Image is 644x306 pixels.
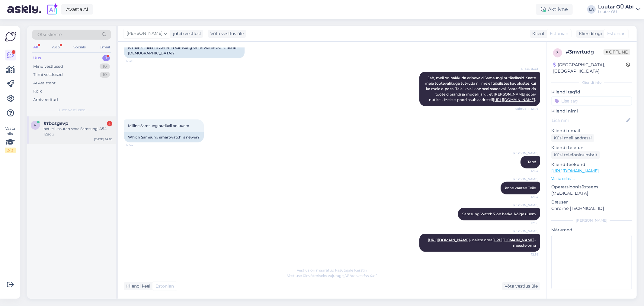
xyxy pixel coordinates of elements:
[502,282,540,290] div: Võta vestlus üle
[557,50,559,55] span: 3
[551,89,632,95] p: Kliendi tag'id
[512,203,538,207] span: [PERSON_NAME]
[33,80,56,86] div: AI Assistent
[33,63,63,70] div: Minu vestlused
[512,151,538,155] span: [PERSON_NAME]
[50,43,61,51] div: Web
[33,55,41,61] div: Uus
[297,268,367,272] span: Vestlus on määratud kasutajale Kerstin
[551,218,632,223] div: [PERSON_NAME]
[5,31,16,42] img: Askly Logo
[72,43,87,51] div: Socials
[37,31,62,38] span: Otsi kliente
[551,227,632,233] p: Märkmed
[516,221,538,225] span: 12:56
[100,72,110,78] div: 10
[287,273,377,278] span: Vestluse ülevõtmiseks vajutage
[124,283,150,289] div: Kliendi keel
[551,190,632,197] p: [MEDICAL_DATA]
[425,76,537,102] span: Jah, meil on pakkuda erinevaid Samsungi nutikellasid. Saate meie tootevalikuga tutvuda nii meie f...
[5,148,16,153] div: 2 / 3
[516,67,538,71] span: AI Assistent
[551,80,632,85] div: Kliendi info
[43,121,68,126] span: #rbcsgevp
[551,176,632,181] p: Vaata edasi ...
[171,31,201,37] div: juhib vestlust
[551,205,632,212] p: Chrome [TECHNICAL_ID]
[126,143,148,147] span: 12:54
[552,117,625,124] input: Lisa nimi
[598,9,634,14] div: Luutar OÜ
[551,96,632,106] input: Lisa tag
[551,184,632,190] p: Operatsioonisüsteem
[550,31,568,37] span: Estonian
[505,186,536,190] span: kohe vaatan Teile
[33,72,63,78] div: Tiimi vestlused
[102,55,110,61] div: 1
[208,30,246,38] div: Võta vestlus üle
[551,199,632,205] p: Brauser
[553,62,626,74] div: [GEOGRAPHIC_DATA], [GEOGRAPHIC_DATA]
[598,5,634,9] div: Luutar OÜ Abi
[492,238,534,242] a: [URL][DOMAIN_NAME]
[515,106,538,111] span: Nähtud ✓ 12:46
[127,30,162,37] span: [PERSON_NAME]
[100,63,110,70] div: 10
[5,126,16,153] div: Vaata siia
[107,121,112,126] div: 4
[604,49,630,55] span: Offline
[516,195,538,199] span: 12:54
[155,283,174,289] span: Estonian
[128,123,189,128] span: Milline Samsung nutikell on uuem
[512,229,538,233] span: [PERSON_NAME]
[46,3,59,16] img: explore-ai
[34,123,37,127] span: r
[124,132,204,142] div: Which Samsung smartwatch is newer?
[33,88,42,94] div: Kõik
[516,169,538,173] span: 12:54
[428,238,470,242] a: [URL][DOMAIN_NAME]
[512,177,538,181] span: [PERSON_NAME]
[551,128,632,134] p: Kliendi email
[530,31,545,37] div: Klient
[32,43,39,51] div: All
[527,160,536,164] span: Tere!
[493,97,535,102] a: [URL][DOMAIN_NAME]
[94,137,112,142] div: [DATE] 14:10
[551,134,594,142] div: Küsi meiliaadressi
[587,5,596,14] div: LA
[33,97,58,103] div: Arhiveeritud
[536,4,573,15] div: Aktiivne
[462,212,536,216] span: Samsung Watch 7 on hetkel kõige uuem
[551,145,632,151] p: Kliendi telefon
[428,238,537,248] span: - naiste oma - meeste oma
[576,31,602,37] div: Klienditugi
[124,43,245,58] div: Is there a decent Android Samsung smartwatch available for [DEMOGRAPHIC_DATA]?
[516,252,538,257] span: 12:56
[126,59,148,63] span: 12:46
[551,168,599,174] a: [URL][DOMAIN_NAME]
[98,43,111,51] div: Email
[566,48,604,56] div: # 3mvrtudg
[551,151,600,159] div: Küsi telefoninumbrit
[598,5,640,14] a: Luutar OÜ AbiLuutar OÜ
[61,4,93,15] a: Avasta AI
[551,161,632,168] p: Klienditeekond
[607,31,626,37] span: Estonian
[58,107,86,113] span: Uued vestlused
[344,273,377,278] i: „Võtke vestlus üle”
[551,108,632,114] p: Kliendi nimi
[43,126,112,137] div: hetkel kasutan seda Samsungi A54 128gb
